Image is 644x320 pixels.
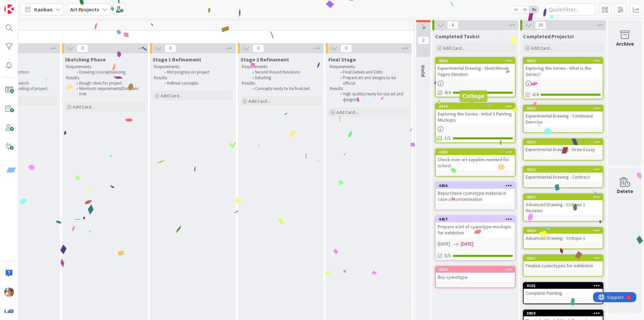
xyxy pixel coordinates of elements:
[336,109,358,115] span: Add Card...
[436,149,515,155] div: 4455
[161,81,232,86] li: Refined concepts.
[35,3,37,8] div: 1
[436,216,515,237] div: 4457Prepare a lot of cyanotype mockups for exhibition
[240,56,289,63] span: Stage 2 Refinement
[524,167,603,173] div: 4552
[436,103,515,109] div: 4634
[524,64,603,79] div: Exploring the Series - What is the Series?
[420,65,427,77] span: Hold
[330,86,408,91] p: Results:
[436,267,515,273] div: 4162
[444,252,451,259] span: 5/5
[524,255,603,261] div: 4551
[73,86,144,97] li: Minimum requirements(DoD) are met
[524,255,603,270] div: 4551Finalize cyanotypes for exhibition
[524,58,603,79] div: 4622Exploring the Series - What is the Series?
[447,21,459,29] span: 6
[523,166,603,188] a: 4552Experimental Drawing - Contract
[154,75,232,81] p: Results:
[523,57,603,99] a: 4622Exploring the Series - What is the Series?4/4
[439,217,515,222] div: 4457
[524,105,603,126] div: 4555Experimental Drawing - Continued Exercise
[524,145,603,154] div: Experimental Drawing - Draw Essay
[161,93,182,99] span: Add Card...
[242,81,320,86] p: Results:
[253,44,264,52] span: 0
[436,103,515,124] div: 4634Exploring the Series - Initial 3 Painting Mockups
[154,64,232,70] p: Requirements:
[340,44,352,52] span: 0
[66,75,144,81] p: Results:
[443,45,465,51] span: Add Card...
[328,56,356,63] span: Final Stage
[523,138,603,161] a: 4553Experimental Drawing - Draw Essay
[523,105,603,133] a: 4555Experimental Drawing - Continued Exercise
[439,267,515,272] div: 4162
[436,155,515,170] div: Check over art supplies needed for school
[161,70,232,75] li: Mid progress on project
[527,106,603,111] div: 4555
[527,256,603,261] div: 4551
[531,45,552,51] span: Add Card...
[524,139,603,154] div: 4553Experimental Drawing - Draw Essay
[527,195,603,199] div: 4557
[524,228,603,242] div: 4554Advanced Drawing - Critique 1
[523,193,603,222] a: 4557Advanced Drawing - Critique 1 Reviews
[242,64,320,70] p: Requirements:
[524,234,603,242] div: Advanced Drawing - Critique 1
[524,261,603,270] div: Finalize cyanotypes for exhibition
[532,91,539,98] span: 4/4
[524,139,603,145] div: 4553
[524,289,603,298] div: Complete Painting
[523,33,574,40] span: Completed Projects!
[435,148,516,177] a: 4455Check over art supplies needed for school
[435,57,516,97] a: 4556Experimental Drawing - Sketchbook Pages Ideation4/4
[73,81,144,86] li: Rough ideas for project
[436,222,515,237] div: Prepare a lot of cyanotype mockups for exhibition
[524,111,603,126] div: Experimental Drawing - Continued Exercise
[4,287,14,297] img: JF
[336,75,408,86] li: Prepare art and designs to be official.
[436,183,515,203] div: 4456Repurchase cyanotype material in case of contamination
[436,183,515,189] div: 4456
[439,150,515,154] div: 4455
[524,167,603,181] div: 4552Experimental Drawing - Contract
[436,64,515,79] div: Experimental Drawing - Sketchbook Pages Ideation
[524,283,603,298] div: 4105Complete Painting
[436,58,515,64] div: 4556
[438,240,450,247] span: [DATE]
[444,135,451,142] span: 1/1
[524,194,603,215] div: 4557Advanced Drawing - Critique 1 Reviews
[617,187,633,195] div: Delete
[524,58,603,64] div: 4622
[66,64,144,70] p: Requirements:
[439,183,515,188] div: 4456
[524,200,603,215] div: Advanced Drawing - Critique 1 Reviews
[545,3,596,15] input: Quick Filter...
[527,228,603,233] div: 4554
[439,58,515,63] div: 4556
[4,4,14,14] img: Visit kanbanzone.com
[70,6,99,13] b: Art Projects
[249,70,320,75] li: Second Round Revisions
[524,310,603,316] div: 3859
[511,6,520,13] span: 1x
[249,98,270,104] span: Add Card...
[462,93,485,99] h5: College
[436,189,515,203] div: Repurchase cyanotype material in case of contamination
[435,33,480,40] span: Completed Tasks!
[14,1,31,9] span: Support
[436,273,515,281] div: Buy cyanotype
[249,86,320,91] li: Concepts ready to be finalized.
[436,149,515,170] div: 4455Check over art supplies needed for school
[65,56,106,63] span: Sketching Phase
[527,283,603,288] div: 4105
[435,266,516,288] a: 4162Buy cyanotype
[535,21,546,29] span: 10
[34,5,53,13] span: Kanban
[4,306,14,316] img: avatar
[153,56,201,63] span: Stage 1 Refinement
[165,44,176,52] span: 0
[527,58,603,63] div: 4622
[435,216,516,261] a: 4457Prepare a lot of cyanotype mockups for exhibition[DATE][DATE]5/5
